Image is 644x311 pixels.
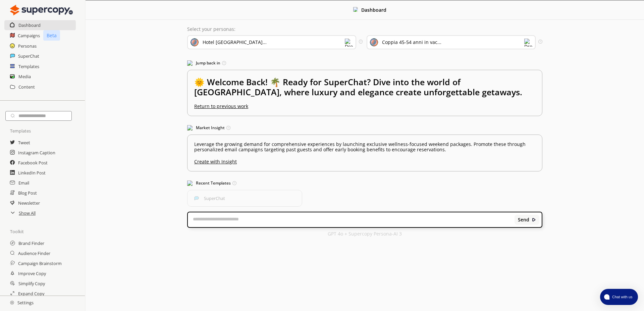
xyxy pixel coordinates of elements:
[43,30,60,41] p: Beta
[187,190,302,207] button: SuperChatSuperChat
[187,58,542,68] h3: Jump back in
[609,294,634,300] span: Chat with us
[194,77,535,104] h2: 🌞 Welcome Back! 🌴 Ready for SuperChat? Dive into the world of [GEOGRAPHIC_DATA], where luxury and...
[18,82,35,92] a: Content
[232,181,236,185] img: Tooltip Icon
[222,61,226,65] img: Tooltip Icon
[194,156,535,164] u: Create with Insight
[18,61,39,71] a: Templates
[18,20,41,30] a: Dashboard
[18,289,44,299] a: Expand Copy
[18,138,30,148] a: Tweet
[538,40,542,44] img: Tooltip Icon
[18,51,39,61] a: SuperChat
[18,268,46,278] a: Improve Copy
[187,178,542,188] h3: Recent Templates
[18,168,46,178] a: LinkedIn Post
[524,39,532,47] img: Dropdown Icon
[18,278,45,289] a: Simplify Copy
[187,125,193,131] img: Market Insight
[18,248,50,258] a: Audience Finder
[18,41,37,51] a: Personas
[359,40,363,44] img: Tooltip Icon
[10,301,14,305] img: Close
[18,238,44,248] a: Brand Finder
[328,231,402,237] p: GPT 4o + Supercopy Persona-AI 3
[18,31,40,41] a: Campaigns
[532,217,536,222] img: Close
[18,258,62,268] a: Campaign Brainstorm
[600,289,638,305] button: atlas-launcher
[18,71,31,82] a: Media
[194,142,535,152] p: Leverage the growing demand for comprehensive experiences by launching exclusive wellness-focused...
[353,7,358,12] img: Close
[187,123,542,133] h3: Market Insight
[226,126,230,130] img: Tooltip Icon
[203,40,267,45] div: Hotel [GEOGRAPHIC_DATA]...
[194,103,248,109] u: Return to previous work
[187,180,193,186] img: Popular Templates
[191,38,199,46] img: Brand Icon
[518,217,529,222] b: Send
[187,27,542,32] p: Select your personas:
[10,3,73,17] img: Close
[187,60,193,66] img: Jump Back In
[194,196,199,201] img: SuperChat
[18,178,29,188] a: Email
[18,198,40,208] a: Newsletter
[18,148,55,158] a: Instagram Caption
[345,39,353,47] img: Dropdown Icon
[370,38,378,46] img: Audience Icon
[382,40,441,45] div: Coppia 45-54 anni in vac...
[19,208,36,218] a: Show All
[361,7,386,13] b: Dashboard
[18,188,37,198] a: Blog Post
[18,158,48,168] a: Facebook Post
